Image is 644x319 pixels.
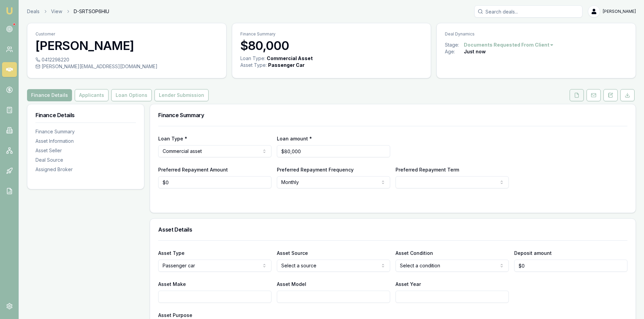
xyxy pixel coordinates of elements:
[158,312,192,318] label: Asset Purpose
[110,89,153,101] a: Loan Options
[277,145,390,157] input: $
[267,55,313,62] div: Commercial Asset
[464,42,554,48] button: Documents Requested From Client
[111,89,152,101] button: Loan Options
[35,138,136,144] div: Asset Information
[51,8,62,15] a: View
[514,260,627,272] input: $
[240,31,423,37] p: Finance Summary
[396,167,459,172] label: Preferred Repayment Term
[277,136,312,141] label: Loan amount *
[154,89,209,101] button: Lender Submission
[158,167,228,172] label: Preferred Repayment Amount
[277,281,306,287] label: Asset Model
[158,176,271,188] input: $
[396,281,421,287] label: Asset Year
[35,56,218,63] div: 0412298220
[158,250,185,256] label: Asset Type
[277,250,308,256] label: Asset Source
[268,62,305,69] div: Passenger Car
[445,31,627,37] p: Deal Dynamics
[277,167,354,172] label: Preferred Repayment Frequency
[158,227,627,232] h3: Asset Details
[153,89,210,101] a: Lender Submission
[27,89,73,101] a: Finance Details
[158,281,186,287] label: Asset Make
[75,89,109,101] button: Applicants
[35,166,136,173] div: Assigned Broker
[35,147,136,154] div: Asset Seller
[74,8,109,15] span: D-SRTSOP6HIU
[27,89,72,101] button: Finance Details
[35,31,218,37] p: Customer
[240,55,265,62] div: Loan Type:
[474,5,582,18] input: Search deals
[35,128,136,135] div: Finance Summary
[158,112,627,118] h3: Finance Summary
[240,62,267,69] div: Asset Type :
[396,250,433,256] label: Asset Condition
[5,7,14,15] img: emu-icon-u.png
[158,136,187,141] label: Loan Type *
[464,48,486,55] div: Just now
[27,8,109,15] nav: breadcrumb
[35,63,218,70] div: [PERSON_NAME][EMAIL_ADDRESS][DOMAIN_NAME]
[514,250,552,256] label: Deposit amount
[445,42,464,48] div: Stage:
[603,9,636,14] span: [PERSON_NAME]
[35,112,136,118] h3: Finance Details
[445,48,464,55] div: Age:
[73,89,110,101] a: Applicants
[240,39,423,52] h3: $80,000
[35,157,136,163] div: Deal Source
[35,39,218,52] h3: [PERSON_NAME]
[27,8,40,15] a: Deals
